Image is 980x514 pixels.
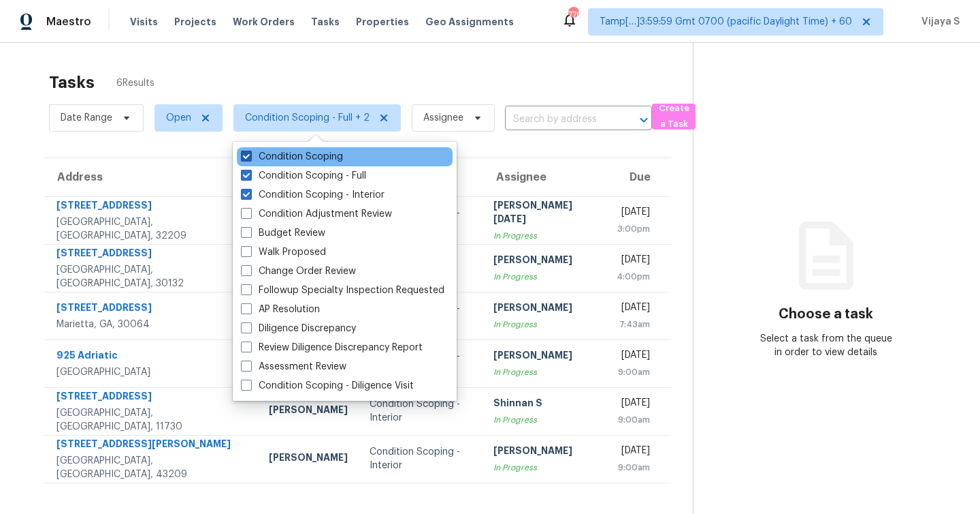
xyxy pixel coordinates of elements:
div: In Progress [493,229,595,243]
div: [PERSON_NAME] [269,403,348,420]
div: [DATE] [617,301,650,318]
div: In Progress [493,270,595,284]
label: Change Order Review [241,264,356,278]
label: AP Resolution [241,303,320,316]
div: 9:00am [617,461,650,474]
div: [GEOGRAPHIC_DATA], [GEOGRAPHIC_DATA], 11730 [56,406,247,434]
div: 9:00am [617,365,650,379]
div: 9:00am [617,413,650,427]
div: Shinnan S [493,396,595,413]
div: In Progress [493,365,595,379]
th: Due [606,158,671,196]
div: [GEOGRAPHIC_DATA] [56,365,247,379]
span: Tasks [311,17,340,27]
div: [DATE] [617,205,650,222]
div: [PERSON_NAME] [493,444,595,461]
div: [DATE] [617,348,650,365]
span: Open [166,111,191,125]
div: In Progress [493,461,595,474]
span: Maestro [46,15,91,29]
div: [PERSON_NAME] [493,301,595,318]
input: Search by address [505,109,614,130]
span: Tamp[…]3:59:59 Gmt 0700 (pacific Daylight Time) + 60 [600,15,852,29]
div: [GEOGRAPHIC_DATA], [GEOGRAPHIC_DATA], 30132 [56,263,247,290]
span: Properties [356,15,409,29]
h3: Choose a task [779,307,873,321]
label: Review Diligence Discrepancy Report [241,341,423,354]
h2: Tasks [49,76,95,89]
label: Budget Review [241,226,325,240]
div: 925 Adriatic [56,348,247,365]
th: Address [44,158,258,196]
div: [PERSON_NAME] [269,451,348,468]
div: Marietta, GA, 30064 [56,318,247,331]
label: Condition Scoping - Interior [241,188,385,202]
span: Work Orders [233,15,295,29]
div: [STREET_ADDRESS] [56,301,247,318]
div: [STREET_ADDRESS][PERSON_NAME] [56,437,247,454]
div: [DATE] [617,396,650,413]
div: [PERSON_NAME] [493,348,595,365]
label: Assessment Review [241,360,346,374]
span: Date Range [61,111,112,125]
div: In Progress [493,413,595,427]
label: Condition Scoping - Full [241,169,366,183]
label: Walk Proposed [241,245,326,259]
div: Condition Scoping - Interior [370,445,472,472]
span: Create a Task [659,101,689,132]
div: [DATE] [617,253,650,270]
span: Visits [130,15,158,29]
span: Condition Scoping - Full + 2 [245,111,370,125]
button: Open [634,110,653,130]
span: Vijaya S [916,15,960,29]
label: Condition Adjustment Review [241,207,392,221]
span: Assignee [423,111,463,125]
span: Projects [174,15,216,29]
span: Geo Assignments [425,15,514,29]
div: 3:00pm [617,222,650,236]
div: [GEOGRAPHIC_DATA], [GEOGRAPHIC_DATA], 32209 [56,215,247,243]
div: [PERSON_NAME] [493,253,595,270]
label: Diligence Discrepancy [241,322,356,335]
div: Condition Scoping - Interior [370,397,472,425]
div: [STREET_ADDRESS] [56,389,247,406]
label: Followup Specialty Inspection Requested [241,284,444,297]
div: [DATE] [617,444,650,461]
div: 770 [568,8,578,22]
button: Create a Task [652,104,696,130]
div: 7:43am [617,318,650,331]
div: [GEOGRAPHIC_DATA], [GEOGRAPHIC_DATA], 43209 [56,454,247,481]
th: Assignee [483,158,606,196]
label: Condition Scoping [241,150,343,164]
div: Select a task from the queue in order to view details [760,332,892,359]
div: [STREET_ADDRESS] [56,198,247,215]
div: 4:00pm [617,270,650,284]
div: [STREET_ADDRESS] [56,246,247,263]
div: [PERSON_NAME][DATE] [493,198,595,229]
span: 6 Results [116,76,154,90]
label: Condition Scoping - Diligence Visit [241,379,414,393]
div: In Progress [493,318,595,331]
